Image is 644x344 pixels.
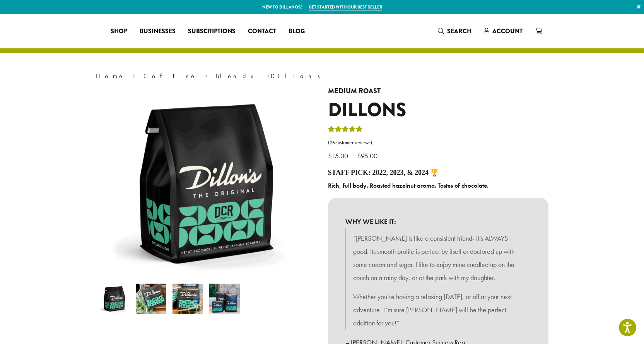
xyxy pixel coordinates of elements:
[447,27,471,36] span: Search
[328,181,489,190] b: Rich, full body. Roasted hazelnut aroma. Tastes of chocolate.
[328,125,363,136] div: Rated 5.00 out of 5
[205,69,208,81] span: ›
[248,27,276,36] span: Contact
[353,290,523,329] p: Whether you’re having a relaxing [DATE], or off at your next adventure- I’m sure [PERSON_NAME] wi...
[309,4,382,10] a: Get started with our best seller
[492,27,523,36] span: Account
[289,27,305,36] span: Blog
[133,69,135,81] span: ›
[352,151,355,160] span: –
[99,284,130,314] img: Dillons
[330,139,335,146] span: 26
[353,232,523,284] p: “[PERSON_NAME] is like a consistent friend- it’s ALWAYS good. Its smooth profile is perfect by it...
[345,215,531,228] b: WHY WE LIKE IT:
[111,27,127,36] span: Shop
[136,284,166,314] img: Dillons - Image 2
[143,72,196,80] a: Coffee
[173,284,203,314] img: Dillons - Image 3
[328,151,350,160] bdi: 15.00
[432,25,478,38] a: Search
[209,284,240,314] img: Dillons - Image 4
[216,72,259,80] a: Blends
[140,27,176,36] span: Businesses
[357,151,361,160] span: $
[267,69,270,81] span: ›
[328,99,548,122] h1: Dillons
[96,72,548,81] nav: Breadcrumb
[328,169,548,177] h4: Staff Pick: 2022, 2023, & 2024 🏆
[357,151,379,160] bdi: 95.00
[96,72,125,80] a: Home
[328,139,548,147] a: (26customer reviews)
[328,151,332,160] span: $
[188,27,236,36] span: Subscriptions
[328,87,548,96] h4: Medium Roast
[109,87,303,281] img: Dillons
[104,25,133,38] a: Shop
